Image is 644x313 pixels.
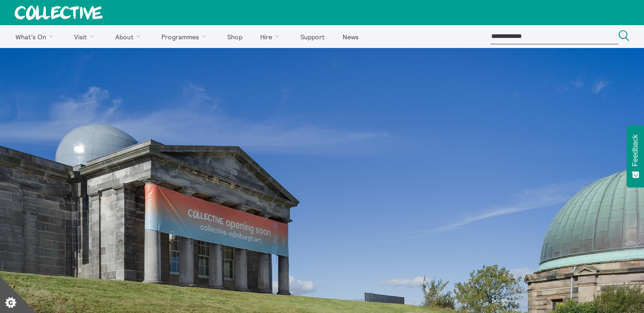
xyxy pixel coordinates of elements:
a: Visit [66,25,106,48]
a: Hire [252,25,291,48]
button: Feedback - Show survey [627,125,644,187]
a: News [334,25,366,48]
span: Feedback [631,134,639,166]
a: Support [292,25,333,48]
a: Shop [219,25,250,48]
a: About [107,25,152,48]
a: What's On [7,25,64,48]
a: Programmes [154,25,218,48]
